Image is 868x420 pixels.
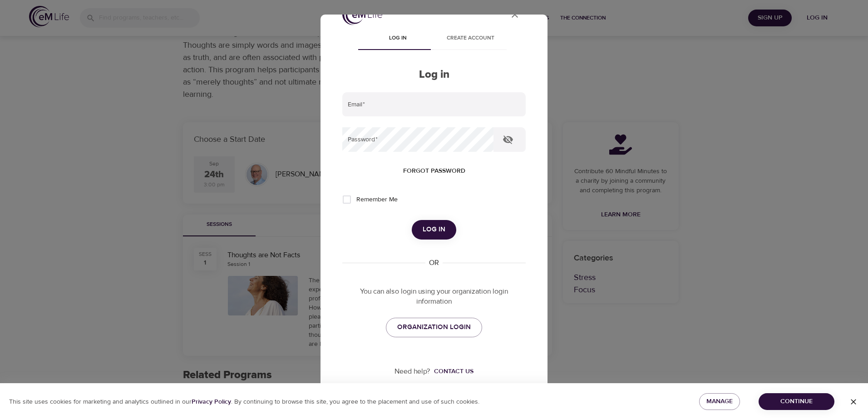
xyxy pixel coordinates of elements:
span: Log in [423,224,445,235]
a: Contact us [430,367,473,376]
a: ORGANIZATION LOGIN [386,318,482,337]
span: Forgot password [403,165,465,177]
span: Manage [706,396,733,407]
button: Forgot password [399,163,469,180]
span: Log in [367,34,429,43]
button: Log in [412,220,456,239]
span: Continue [766,396,827,407]
span: ORGANIZATION LOGIN [397,321,471,333]
span: Remember Me [356,195,398,205]
div: OR [425,258,443,268]
div: disabled tabs example [342,28,526,50]
span: Create account [439,34,501,43]
button: close [504,4,526,25]
b: Privacy Policy [192,398,231,406]
div: Contact us [434,367,473,376]
img: logo [342,4,382,25]
h2: Log in [342,68,526,81]
p: Need help? [395,366,430,377]
p: You can also login using your organization login information [342,286,526,307]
